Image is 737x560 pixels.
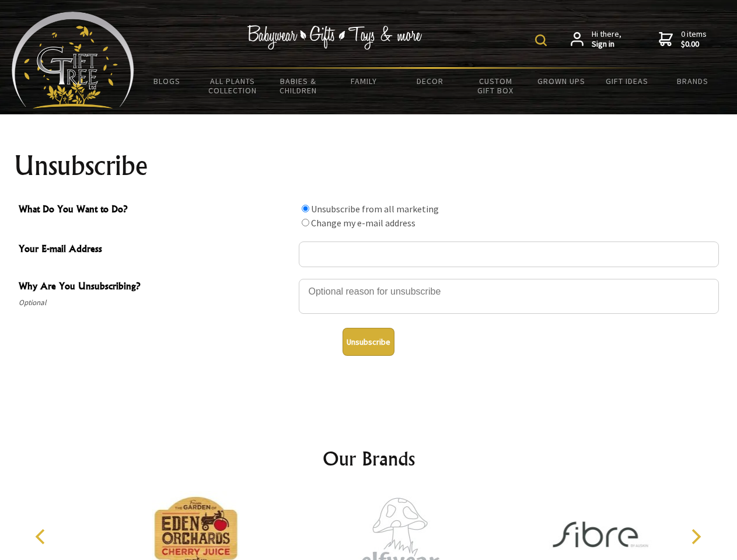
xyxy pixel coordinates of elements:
[659,29,707,50] a: 0 items$0.00
[681,39,707,50] strong: $0.00
[29,524,55,549] button: Previous
[660,69,726,93] a: Brands
[134,69,200,93] a: BLOGS
[528,69,594,93] a: Grown Ups
[311,217,415,229] label: Change my e-mail address
[302,205,309,212] input: What Do You Want to Do?
[23,444,714,473] h2: Our Brands
[571,29,621,50] a: Hi there,Sign in
[331,69,397,93] a: Family
[266,69,331,103] a: Babies & Children
[299,242,719,267] input: Your E-mail Address
[19,296,293,310] span: Optional
[12,12,134,108] img: Babyware - Gifts - Toys and more...
[302,219,309,226] input: What Do You Want to Do?
[19,242,293,258] span: Your E-mail Address
[19,279,293,296] span: Why Are You Unsubscribing?
[299,279,719,314] textarea: Why Are You Unsubscribing?
[14,152,724,180] h1: Unsubscribe
[681,29,707,50] span: 0 items
[683,524,708,549] button: Next
[343,328,394,356] button: Unsubscribe
[463,69,529,103] a: Custom Gift Box
[397,69,463,93] a: Decor
[592,29,621,50] span: Hi there,
[311,203,439,215] label: Unsubscribe from all marketing
[200,69,266,103] a: All Plants Collection
[594,69,660,93] a: Gift Ideas
[535,34,547,46] img: product search
[19,202,293,219] span: What Do You Want to Do?
[247,25,422,50] img: Babywear - Gifts - Toys & more
[592,39,621,50] strong: Sign in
